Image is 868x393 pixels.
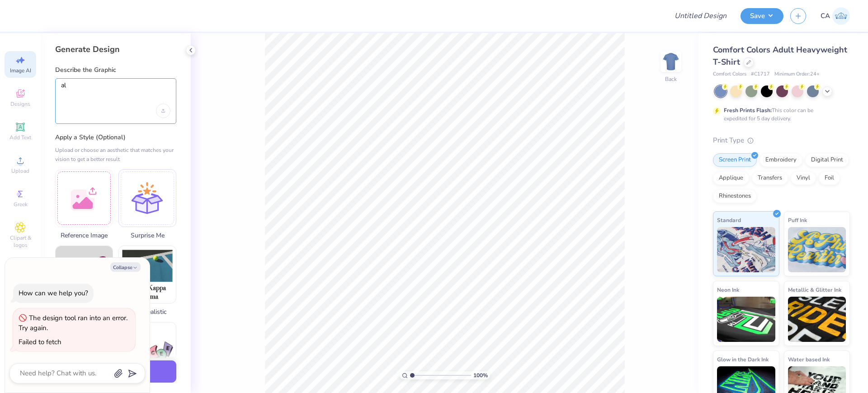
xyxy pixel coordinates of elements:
[473,371,488,379] span: 100 %
[11,167,29,175] span: Upload
[724,106,835,123] div: This color can be expedited for 5 day delivery.
[788,285,841,294] span: Metallic & Glitter Ink
[832,7,850,25] img: Chollene Anne Aranda
[9,134,31,141] span: Add Text
[19,313,127,333] div: The design tool ran into an error. Try again.
[110,262,141,272] button: Collapse
[805,153,849,167] div: Digital Print
[821,7,850,25] a: CA
[119,246,176,303] img: Photorealistic
[821,11,830,21] span: CA
[662,52,680,71] img: Back
[713,171,749,185] div: Applique
[14,201,28,208] span: Greek
[713,153,757,167] div: Screen Print
[55,231,113,240] span: Reference Image
[791,171,816,185] div: Vinyl
[819,171,840,185] div: Foil
[10,100,30,108] span: Designs
[19,289,88,298] div: How can we help you?
[788,227,846,272] img: Puff Ink
[717,285,739,294] span: Neon Ink
[713,189,757,203] div: Rhinestones
[713,135,850,146] div: Print Type
[752,171,788,185] div: Transfers
[751,71,770,78] span: # C1717
[713,71,746,78] span: Comfort Colors
[665,75,677,83] div: Back
[788,355,830,364] span: Water based Ink
[717,227,775,272] img: Standard
[55,146,176,164] div: Upload or choose an aesthetic that matches your vision to get a better result
[156,104,170,118] div: Upload image
[759,153,802,167] div: Embroidery
[717,297,775,342] img: Neon Ink
[55,44,176,55] div: Generate Design
[741,8,783,24] button: Save
[61,81,170,104] textarea: al
[55,66,176,75] label: Describe the Graphic
[788,297,846,342] img: Metallic & Glitter Ink
[56,246,113,303] img: Text-Based
[667,7,734,25] input: Untitled Design
[5,234,36,249] span: Clipart & logos
[717,355,769,364] span: Glow in the Dark Ink
[788,215,807,225] span: Puff Ink
[717,215,741,225] span: Standard
[10,67,31,74] span: Image AI
[774,71,820,78] span: Minimum Order: 24 +
[55,133,176,142] label: Apply a Style (Optional)
[19,337,61,346] div: Failed to fetch
[713,44,847,67] span: Comfort Colors Adult Heavyweight T-Shirt
[724,107,772,114] strong: Fresh Prints Flash:
[118,231,176,240] span: Surprise Me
